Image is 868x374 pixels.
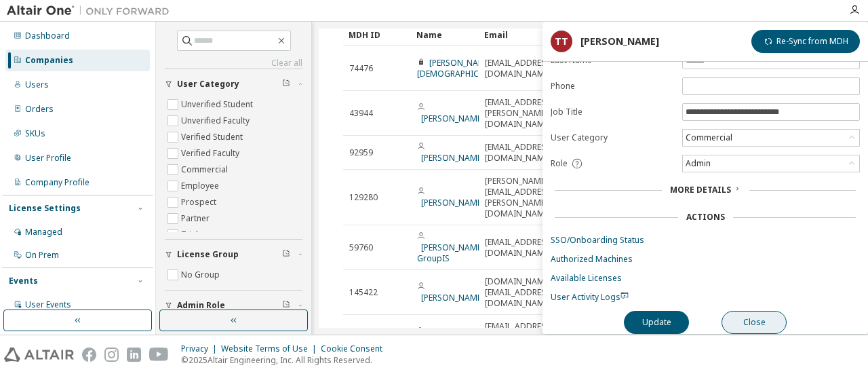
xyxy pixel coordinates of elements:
div: Name [416,24,473,45]
a: Clear all [165,58,302,69]
span: 145422 [349,287,378,298]
label: Prospect [181,194,219,210]
a: Available Licenses [551,273,860,284]
div: License Settings [9,203,81,214]
label: No Group [181,267,222,283]
span: 129280 [349,192,378,203]
div: On Prem [25,250,59,261]
span: [DOMAIN_NAME][EMAIL_ADDRESS][DOMAIN_NAME] [485,276,553,309]
img: facebook.svg [82,348,96,362]
label: User Category [551,132,674,143]
div: Admin [683,155,859,172]
span: 59760 [349,242,373,253]
span: [PERSON_NAME][EMAIL_ADDRESS][PERSON_NAME][DOMAIN_NAME] [485,176,553,219]
a: SSO/Onboarding Status [551,235,860,246]
div: User Profile [25,153,71,164]
span: [EMAIL_ADDRESS][DOMAIN_NAME] [485,142,553,164]
button: Update [624,311,689,334]
img: linkedin.svg [127,348,141,362]
label: Verified Faculty [181,145,242,162]
span: More Details [670,184,731,195]
label: Verified Student [181,129,245,145]
a: [PERSON_NAME] [421,197,484,208]
div: TT [551,31,572,52]
div: User Events [25,299,71,310]
span: User Category [177,79,239,90]
img: Altair One [7,4,176,18]
div: Events [9,276,38,286]
button: Admin Role [165,291,302,320]
div: Orders [25,104,54,115]
div: Website Terms of Use [221,343,321,354]
div: Actions [686,212,725,223]
button: User Category [165,69,302,99]
span: Clear filter [282,79,290,90]
div: Cookie Consent [321,343,391,354]
img: altair_logo.svg [4,348,74,362]
a: [PERSON_NAME] GroupIS [417,242,484,264]
span: [EMAIL_ADDRESS][PERSON_NAME][DOMAIN_NAME] [485,97,553,130]
div: Users [25,79,49,90]
div: Managed [25,227,62,238]
a: [PERSON_NAME][DEMOGRAPHIC_DATA] [417,57,506,79]
a: [PERSON_NAME] [421,113,484,124]
div: Companies [25,55,73,66]
div: SKUs [25,128,45,139]
span: [EMAIL_ADDRESS][PERSON_NAME][DOMAIN_NAME] [485,321,553,354]
div: Admin [684,156,713,171]
div: Email [484,24,541,45]
div: Dashboard [25,31,70,41]
button: Re-Sync from MDH [751,30,860,53]
p: © 2025 Altair Engineering, Inc. All Rights Reserved. [181,354,391,366]
a: [PERSON_NAME] [421,152,484,164]
span: Clear filter [282,249,290,260]
a: [PERSON_NAME] [421,292,484,303]
label: Unverified Student [181,96,256,113]
div: Privacy [181,343,221,354]
label: Job Title [551,107,674,117]
a: Authorized Machines [551,254,860,265]
span: Admin Role [177,300,225,311]
span: [EMAIL_ADDRESS][DOMAIN_NAME] [485,58,553,79]
span: 92959 [349,147,373,158]
span: 74476 [349,63,373,74]
button: Close [722,311,787,334]
span: License Group [177,249,239,260]
span: Clear filter [282,300,290,311]
label: Partner [181,210,212,227]
span: 43944 [349,108,373,119]
label: Phone [551,81,674,92]
label: Commercial [181,162,231,178]
div: MDH ID [349,24,406,45]
span: User Activity Logs [551,291,629,303]
img: instagram.svg [104,348,119,362]
div: Commercial [684,130,734,145]
button: License Group [165,240,302,269]
div: Commercial [683,130,859,146]
label: Employee [181,178,222,194]
div: Company Profile [25,177,90,188]
span: [EMAIL_ADDRESS][DOMAIN_NAME] [485,237,553,259]
label: Trial [181,227,201,243]
img: youtube.svg [149,348,169,362]
label: Unverified Faculty [181,113,252,129]
span: Role [551,158,568,169]
div: [PERSON_NAME] [580,36,659,47]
